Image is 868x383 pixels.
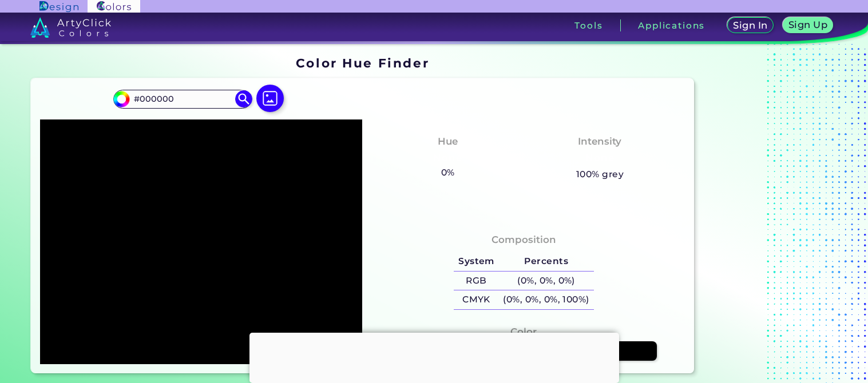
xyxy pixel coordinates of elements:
[437,165,459,180] h5: 0%
[510,324,537,340] h4: Color
[492,232,556,248] h4: Composition
[730,18,772,33] a: Sign In
[454,290,498,309] h5: CMYK
[499,290,594,309] h5: (0%, 0%, 0%, 100%)
[576,167,624,182] h5: 100% grey
[574,21,603,30] h3: Tools
[438,133,458,150] h4: Hue
[130,91,236,107] input: type color..
[578,133,621,150] h4: Intensity
[790,21,826,29] h5: Sign Up
[235,90,252,107] img: icon search
[499,272,594,290] h5: (0%, 0%, 0%)
[499,252,594,271] h5: Percents
[296,54,429,71] h1: Color Hue Finder
[429,151,467,165] h3: None
[581,151,619,165] h3: None
[454,252,498,271] h5: System
[699,51,842,378] iframe: Advertisement
[256,85,284,112] img: icon picture
[249,333,619,380] iframe: Advertisement
[735,21,766,30] h5: Sign In
[454,272,498,290] h5: RGB
[786,18,831,33] a: Sign Up
[638,21,705,30] h3: Applications
[39,1,78,12] img: ArtyClick Design logo
[30,17,111,38] img: logo_artyclick_colors_white.svg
